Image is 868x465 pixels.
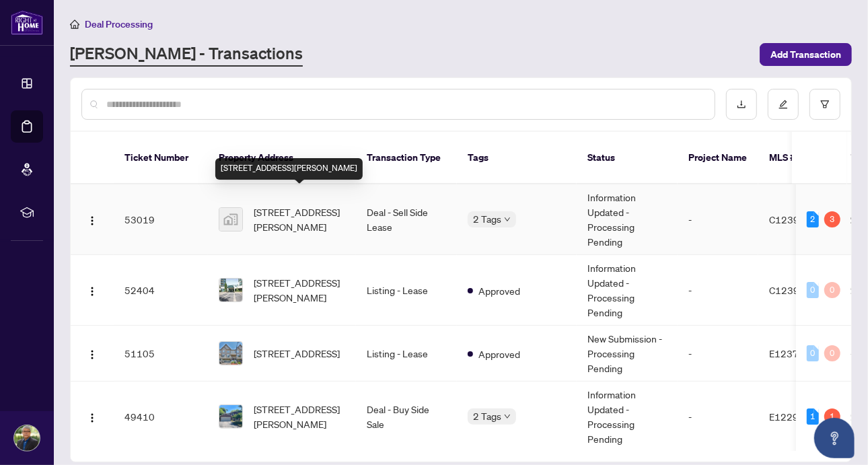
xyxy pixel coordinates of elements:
td: 53019 [114,184,208,255]
span: [STREET_ADDRESS] [254,346,340,361]
td: - [678,255,758,326]
td: 51105 [114,326,208,382]
img: logo [11,10,43,35]
button: Logo [81,209,103,230]
a: [PERSON_NAME] - Transactions [70,42,303,67]
th: Project Name [678,132,758,184]
td: Listing - Lease [356,326,457,382]
img: thumbnail-img [219,405,242,428]
td: 49410 [114,382,208,452]
td: Information Updated - Processing Pending [577,255,678,326]
span: Approved [478,347,520,361]
div: 0 [807,282,819,298]
div: 0 [824,345,840,361]
span: [STREET_ADDRESS][PERSON_NAME] [254,205,345,234]
div: 0 [807,345,819,361]
span: filter [820,100,830,109]
th: Property Address [208,132,356,184]
td: - [678,382,758,452]
span: 2 Tags [473,408,501,424]
span: [STREET_ADDRESS][PERSON_NAME] [254,275,345,305]
td: Deal - Sell Side Lease [356,184,457,255]
td: Listing - Lease [356,255,457,326]
button: Open asap [814,418,855,458]
div: [STREET_ADDRESS][PERSON_NAME] [215,158,363,180]
span: Approved [478,283,520,298]
button: edit [768,89,799,120]
td: Information Updated - Processing Pending [577,382,678,452]
span: 2 Tags [473,211,501,227]
button: Logo [81,279,103,301]
th: Transaction Type [356,132,457,184]
td: - [678,184,758,255]
td: - [678,326,758,382]
td: 52404 [114,255,208,326]
button: Add Transaction [760,43,852,66]
span: Add Transaction [770,44,841,65]
span: download [737,100,746,109]
img: thumbnail-img [219,279,242,301]
div: 1 [807,408,819,425]
td: New Submission - Processing Pending [577,326,678,382]
span: down [504,413,511,420]
button: Logo [81,406,103,427]
span: E12372620 [769,347,823,359]
img: Logo [87,349,98,360]
img: Profile Icon [14,425,40,451]
img: thumbnail-img [219,342,242,365]
th: MLS # [758,132,839,184]
th: Ticket Number [114,132,208,184]
button: filter [809,89,840,120]
span: home [70,20,79,29]
span: C12392685 [769,284,824,296]
span: down [504,216,511,223]
img: Logo [87,286,98,297]
img: Logo [87,215,98,226]
td: Information Updated - Processing Pending [577,184,678,255]
span: Deal Processing [85,18,153,30]
button: Logo [81,343,103,364]
span: C12392685 [769,213,824,225]
div: 0 [824,282,840,298]
span: edit [779,100,788,109]
img: thumbnail-img [219,208,242,231]
th: Status [577,132,678,184]
span: [STREET_ADDRESS][PERSON_NAME] [254,402,345,431]
img: Logo [87,413,98,423]
div: 1 [824,408,840,425]
div: 2 [807,211,819,227]
button: download [726,89,757,120]
div: 3 [824,211,840,227]
th: Tags [457,132,577,184]
span: E12299056 [769,410,823,423]
td: Deal - Buy Side Sale [356,382,457,452]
